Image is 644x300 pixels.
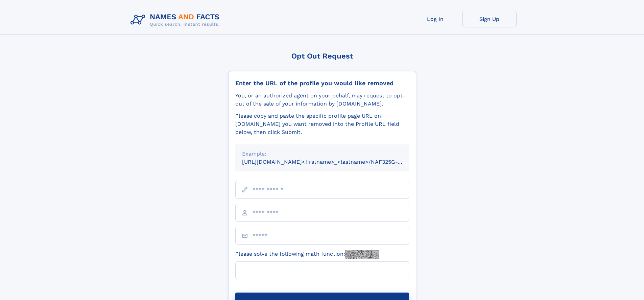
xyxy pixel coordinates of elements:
[235,112,409,136] div: Please copy and paste the specific profile page URL on [DOMAIN_NAME] you want removed into the Pr...
[408,11,462,27] a: Log In
[235,250,379,259] label: Please solve the following math function:
[242,150,402,158] div: Example:
[228,52,416,60] div: Opt Out Request
[235,79,409,87] div: Enter the URL of the profile you would like removed
[235,92,409,108] div: You, or an authorized agent on your behalf, may request to opt-out of the sale of your informatio...
[462,11,517,27] a: Sign Up
[128,11,225,29] img: Logo Names and Facts
[242,159,422,165] small: [URL][DOMAIN_NAME]<firstname>_<lastname>/NAF325G-xxxxxxxx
